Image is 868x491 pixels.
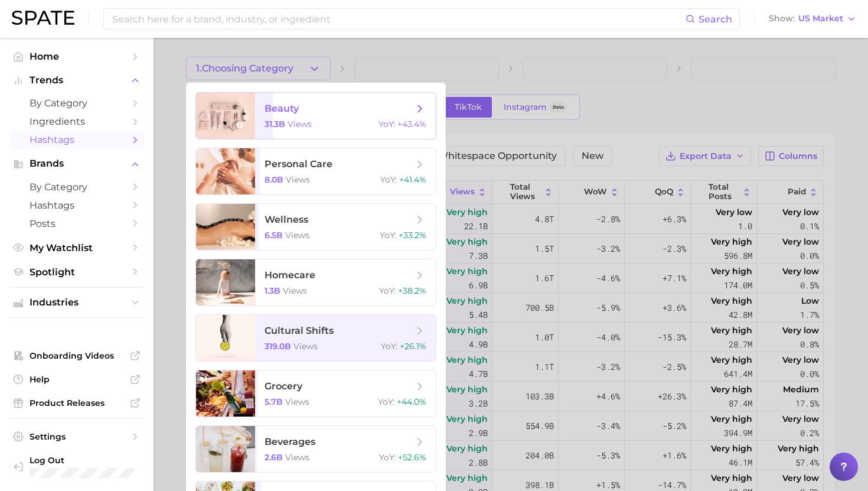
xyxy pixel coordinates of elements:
[766,11,859,27] button: ShowUS Market
[798,15,843,22] span: US Market
[265,269,315,281] span: homecare
[286,174,310,185] span: views
[265,452,283,463] span: 2.6b
[111,9,686,29] input: Search here for a brand, industry, or ingredient
[30,97,124,109] span: by Category
[381,341,397,352] span: YoY :
[399,174,426,185] span: +41.4%
[30,374,124,385] span: Help
[30,455,135,466] span: Log Out
[9,47,144,66] a: Home
[265,119,285,129] span: 31.3b
[9,370,144,388] a: Help
[9,263,144,281] a: Spotlight
[399,230,426,240] span: +33.2%
[265,436,315,447] span: beverages
[378,119,395,129] span: YoY :
[265,285,280,296] span: 1.3b
[30,297,124,308] span: Industries
[30,75,124,86] span: Trends
[265,158,332,170] span: personal care
[400,341,426,352] span: +26.1%
[30,266,124,278] span: Spotlight
[293,341,318,352] span: views
[265,341,291,352] span: 319.0b
[285,396,309,407] span: views
[30,350,124,361] span: Onboarding Videos
[9,196,144,214] a: Hashtags
[769,15,795,22] span: Show
[283,285,307,296] span: views
[9,214,144,233] a: Posts
[699,14,732,25] span: Search
[398,452,426,463] span: +52.6%
[9,71,144,89] button: Trends
[380,230,396,240] span: YoY :
[9,394,144,412] a: Product Releases
[30,431,124,442] span: Settings
[30,116,124,127] span: Ingredients
[265,381,302,392] span: grocery
[30,51,124,62] span: Home
[9,428,144,446] a: Settings
[30,181,124,193] span: by Category
[9,131,144,149] a: Hashtags
[9,451,144,482] a: Log out. Currently logged in with e-mail mathilde@spate.nyc.
[12,11,74,25] img: SPATE
[379,285,396,296] span: YoY :
[265,230,283,240] span: 6.5b
[288,119,312,129] span: views
[9,155,144,173] button: Brands
[30,218,124,229] span: Posts
[397,119,426,129] span: +43.4%
[30,200,124,211] span: Hashtags
[265,103,299,114] span: beauty
[397,396,426,407] span: +44.0%
[398,285,426,296] span: +38.2%
[265,214,308,225] span: wellness
[285,452,309,463] span: views
[9,294,144,311] button: Industries
[9,239,144,257] a: My Watchlist
[30,134,124,145] span: Hashtags
[265,174,283,185] span: 8.0b
[265,325,334,336] span: cultural shifts
[379,452,396,463] span: YoY :
[9,112,144,131] a: Ingredients
[30,242,124,253] span: My Watchlist
[30,158,124,169] span: Brands
[9,178,144,196] a: by Category
[265,396,283,407] span: 5.7b
[380,174,397,185] span: YoY :
[9,347,144,365] a: Onboarding Videos
[30,398,124,408] span: Product Releases
[378,396,394,407] span: YoY :
[9,94,144,112] a: by Category
[285,230,309,240] span: views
